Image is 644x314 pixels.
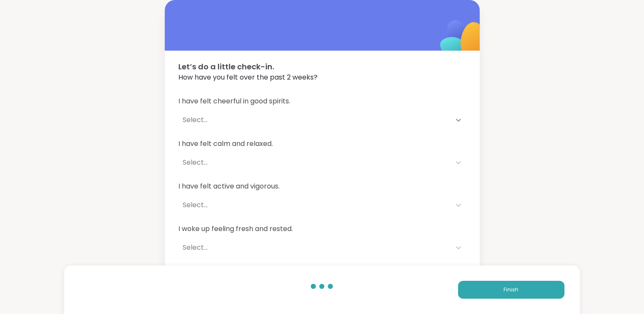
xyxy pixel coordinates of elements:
[178,181,466,191] span: I have felt active and vigorous.
[183,115,447,125] div: Select...
[183,157,447,168] div: Select...
[178,61,466,72] span: Let’s do a little check-in.
[183,243,447,253] div: Select...
[178,72,466,83] span: How have you felt over the past 2 weeks?
[178,139,466,149] span: I have felt calm and relaxed.
[178,224,466,234] span: I woke up feeling fresh and rested.
[183,200,447,210] div: Select...
[504,286,518,294] span: Finish
[458,281,564,299] button: Finish
[178,96,466,106] span: I have felt cheerful in good spirits.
